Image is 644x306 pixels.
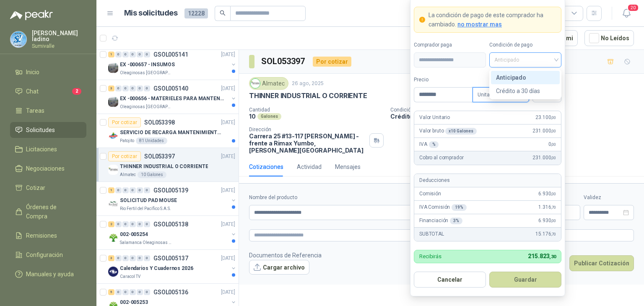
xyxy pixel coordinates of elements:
[137,255,143,261] div: 0
[528,253,556,259] span: 215.823
[419,190,441,198] p: Comisión
[130,221,136,227] div: 0
[26,202,78,221] span: Órdenes de Compra
[120,265,193,272] p: Calendarios Y Cuadernos 2026
[496,73,555,82] div: Anticipado
[138,171,166,178] div: 10 Galones
[144,153,175,159] p: SOL053397
[108,289,114,295] div: 5
[108,221,114,227] div: 2
[96,148,239,182] a: Por cotizarSOL053397[DATE] Company LogoTHINNER INDUSTRIAL O CORRIENTEAlmatec10 Galones
[390,107,641,113] p: Condición de pago
[450,218,462,224] div: 3 %
[122,187,129,193] div: 0
[419,254,441,259] p: Recibirás
[489,41,561,49] label: Condición de pago
[491,84,560,98] div: Crédito a 30 días
[144,52,150,57] div: 0
[32,30,86,42] p: [PERSON_NAME] ladino
[249,132,366,154] p: Carrera 25 #13-117 [PERSON_NAME] - frente a Rimax Yumbo , [PERSON_NAME][GEOGRAPHIC_DATA]
[221,153,235,161] p: [DATE]
[26,270,74,279] span: Manuales y ayuda
[414,272,486,288] button: Cancelar
[419,140,439,148] p: IVA
[452,204,467,211] div: 19 %
[144,86,150,91] div: 0
[535,114,556,122] span: 23.100
[144,289,150,295] div: 0
[115,52,122,57] div: 0
[115,221,122,227] div: 0
[108,83,237,110] a: 3 0 0 0 0 0 GSOL005140[DATE] Company LogoEX -000656 - MATERIELES PARA MANTENIMIENTO MECANICOleagi...
[108,199,118,209] img: Company Logo
[72,88,81,95] span: 2
[108,117,141,127] div: Por cotizar
[10,83,86,99] a: Chat2
[249,127,366,132] p: Dirección
[538,203,556,211] span: 1.316
[108,97,118,107] img: Company Logo
[551,192,556,196] span: ,00
[130,86,136,91] div: 0
[10,31,26,47] img: Company Logo
[144,119,175,125] p: SOL053398
[419,203,467,211] p: IVA Comisión
[108,267,118,277] img: Company Logo
[532,127,556,135] span: 231.000
[115,255,122,261] div: 0
[108,233,118,243] img: Company Logo
[419,217,462,225] p: Financiación
[120,129,224,137] p: SERVICIO DE RECARGA MANTENIMIENTO Y PRESTAMOS DE EXTINTORES
[122,52,129,57] div: 0
[120,61,175,69] p: EX -000657 - INSUMOS
[96,114,239,148] a: Por cotizarSOL053398[DATE] Company LogoSERVICIO DE RECARGA MANTENIMIENTO Y PRESTAMOS DE EXTINTORE...
[137,221,143,227] div: 0
[419,230,444,238] p: SUBTOTAL
[108,187,114,193] div: 1
[120,104,173,110] p: Oleaginosas [GEOGRAPHIC_DATA][PERSON_NAME]
[108,185,237,212] a: 1 0 0 0 0 0 GSOL005139[DATE] Company LogoSOLICITUD PAD MOUSERio Fertil del Pacífico S.A.S.
[297,162,322,171] div: Actividad
[10,10,53,20] img: Logo peakr
[120,231,148,239] p: 002-005254
[249,162,283,171] div: Cotizaciones
[136,137,167,144] div: 81 Unidades
[457,21,502,28] span: no mostrar mas
[429,141,439,148] div: %
[130,52,136,57] div: 0
[108,49,237,76] a: 1 0 0 0 0 0 GSOL005141[DATE] Company LogoEX -000657 - INSUMOSOleaginosas [GEOGRAPHIC_DATA][PERSON...
[538,217,556,225] span: 6.930
[627,4,639,12] span: 20
[108,255,114,261] div: 3
[445,128,477,135] div: x 10 Galones
[26,106,44,115] span: Tareas
[153,187,188,193] p: GSOL005139
[251,79,260,88] img: Company Logo
[124,7,178,19] h1: Mis solicitudes
[221,288,235,296] p: [DATE]
[153,221,188,227] p: GSOL005138
[478,88,524,101] span: Unitario
[26,67,39,77] span: Inicio
[26,145,57,154] span: Licitaciones
[120,95,224,103] p: EX -000656 - MATERIELES PARA MANTENIMIENTO MECANIC
[26,183,45,192] span: Cotizar
[10,228,86,244] a: Remisiones
[26,164,65,173] span: Negociaciones
[144,255,150,261] div: 0
[221,220,235,228] p: [DATE]
[221,51,235,59] p: [DATE]
[115,86,122,91] div: 0
[261,55,306,68] h3: SOL053397
[108,253,237,280] a: 3 0 0 0 0 0 GSOL005137[DATE] Company LogoCalendarios Y Cuadernos 2026Caracol TV
[153,52,188,57] p: GSOL005141
[122,289,129,295] div: 0
[10,199,86,224] a: Órdenes de Compra
[26,250,63,259] span: Configuración
[120,273,140,280] p: Caracol TV
[569,255,634,271] button: Publicar Cotización
[130,255,136,261] div: 0
[130,289,136,295] div: 0
[414,41,486,49] label: Comprador paga
[10,122,86,138] a: Solicitudes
